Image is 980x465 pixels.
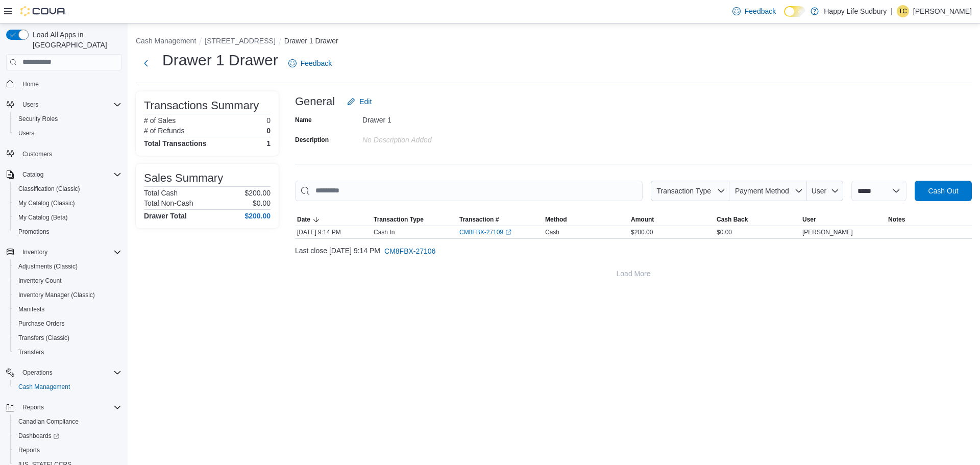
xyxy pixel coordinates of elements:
[18,446,40,454] span: Reports
[295,116,312,124] label: Name
[913,5,972,17] p: [PERSON_NAME]
[14,183,84,195] a: Classification (Classic)
[459,215,499,224] span: Transaction #
[807,181,843,201] button: User
[10,316,126,331] button: Purchase Orders
[617,268,651,279] span: Load More
[18,78,121,90] span: Home
[18,199,75,207] span: My Catalog (Classic)
[297,215,310,224] span: Date
[295,213,372,226] button: Date
[784,6,805,17] input: Dark Mode
[14,211,121,224] span: My Catalog (Beta)
[22,101,38,109] span: Users
[22,248,47,256] span: Inventory
[891,5,893,17] p: |
[10,302,126,316] button: Manifests
[14,346,48,358] a: Transfers
[543,213,629,226] button: Method
[266,139,271,148] h4: 1
[10,259,126,274] button: Adjustments (Classic)
[343,91,376,112] button: Edit
[14,381,121,393] span: Cash Management
[380,241,439,261] button: CM8FBX-27106
[14,127,38,139] a: Users
[362,132,499,144] div: No Description added
[295,95,335,108] h3: General
[359,96,372,107] span: Edit
[18,78,43,90] a: Home
[2,365,126,380] button: Operations
[18,401,48,413] button: Reports
[928,186,958,196] span: Cash Out
[136,53,156,74] button: Next
[10,380,126,394] button: Cash Management
[10,345,126,359] button: Transfers
[14,183,121,195] span: Classification (Classic)
[2,77,126,91] button: Home
[244,189,271,197] p: $200.00
[14,444,121,456] span: Reports
[22,403,44,411] span: Reports
[505,229,511,235] svg: External link
[205,37,275,45] button: [STREET_ADDRESS]
[545,215,567,224] span: Method
[745,6,776,16] span: Feedback
[897,5,909,17] div: Tanner Chretien
[144,212,187,220] h4: Drawer Total
[14,415,121,428] span: Canadian Compliance
[545,228,559,236] span: Cash
[18,115,58,123] span: Security Roles
[295,181,643,201] input: This is a search bar. As you type, the results lower in the page will automatically filter.
[10,429,126,443] a: Dashboards
[14,275,121,287] span: Inventory Count
[162,50,278,70] h1: Drawer 1 Drawer
[728,1,780,21] a: Feedback
[14,226,121,238] span: Promotions
[717,215,748,224] span: Cash Back
[384,246,435,256] span: CM8FBX-27106
[14,289,121,301] span: Inventory Manager (Classic)
[14,197,79,209] a: My Catalog (Classic)
[374,215,424,224] span: Transaction Type
[715,213,800,226] button: Cash Back
[18,213,68,222] span: My Catalog (Beta)
[631,215,654,224] span: Amount
[18,99,42,111] button: Users
[14,260,82,273] a: Adjustments (Classic)
[136,37,196,45] button: Cash Management
[14,260,121,273] span: Adjustments (Classic)
[18,291,95,299] span: Inventory Manager (Classic)
[18,168,121,181] span: Catalog
[372,213,457,226] button: Transaction Type
[18,129,34,137] span: Users
[824,5,887,17] p: Happy Life Sudbury
[886,213,972,226] button: Notes
[18,148,56,160] a: Customers
[18,305,44,313] span: Manifests
[136,36,972,48] nav: An example of EuiBreadcrumbs
[656,187,711,195] span: Transaction Type
[14,430,121,442] span: Dashboards
[18,401,121,413] span: Reports
[18,277,62,285] span: Inventory Count
[812,187,827,195] span: User
[802,228,853,236] span: [PERSON_NAME]
[14,332,121,344] span: Transfers (Classic)
[899,5,907,17] span: TC
[144,172,223,184] h3: Sales Summary
[14,415,83,428] a: Canadian Compliance
[295,241,972,261] div: Last close [DATE] 9:14 PM
[18,168,47,181] button: Catalog
[2,400,126,414] button: Reports
[22,369,53,377] span: Operations
[295,136,329,144] label: Description
[144,116,176,125] h6: # of Sales
[14,226,54,238] a: Promotions
[10,225,126,239] button: Promotions
[2,167,126,182] button: Catalog
[295,263,972,284] button: Load More
[459,228,511,236] a: CM8FBX-27109External link
[253,199,271,207] p: $0.00
[18,320,65,328] span: Purchase Orders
